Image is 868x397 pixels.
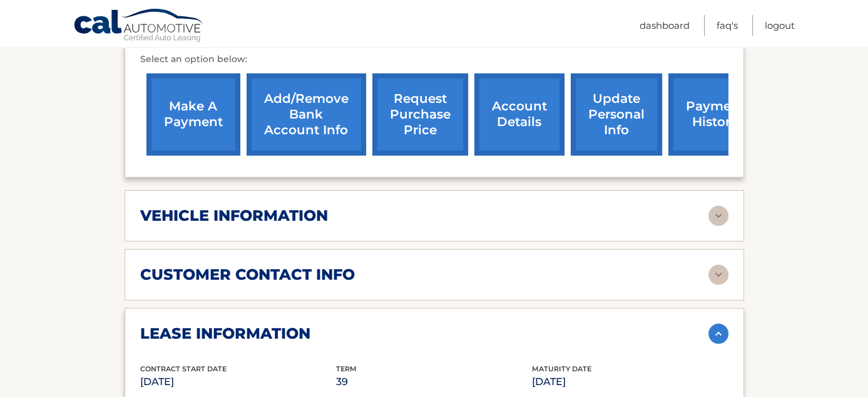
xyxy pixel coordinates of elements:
[140,373,336,391] p: [DATE]
[765,15,795,36] a: Logout
[532,364,591,373] span: Maturity Date
[708,206,728,226] img: accordion-rest.svg
[140,206,328,225] h2: vehicle information
[640,15,690,36] a: Dashboard
[372,73,468,156] a: request purchase price
[140,364,227,373] span: Contract Start Date
[708,265,728,285] img: accordion-rest.svg
[571,73,662,156] a: update personal info
[717,15,738,36] a: FAQ's
[140,265,355,284] h2: customer contact info
[668,73,762,156] a: payment history
[146,73,240,156] a: make a payment
[140,52,728,67] p: Select an option below:
[247,73,366,156] a: Add/Remove bank account info
[73,8,205,45] a: Cal Automotive
[474,73,564,156] a: account details
[708,324,728,344] img: accordion-active.svg
[336,373,532,391] p: 39
[336,364,357,373] span: Term
[140,324,310,343] h2: lease information
[532,373,728,391] p: [DATE]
